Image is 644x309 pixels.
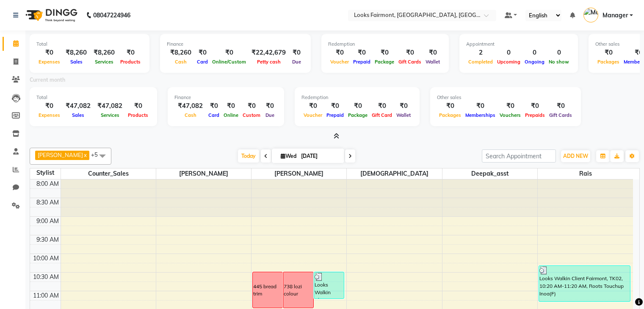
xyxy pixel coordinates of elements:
span: Gift Cards [396,59,423,65]
div: Total [36,41,143,48]
span: Wallet [423,59,442,65]
div: ₹0 [351,48,373,58]
span: Memberships [463,112,498,118]
div: Other sales [437,94,574,101]
div: 738 lozi colour [284,283,312,298]
div: Redemption [328,41,442,48]
div: ₹47,082 [174,101,206,111]
span: Packages [595,59,622,65]
div: ₹8,260 [167,48,195,58]
span: Deepak_asst [442,168,537,179]
span: Online [221,112,240,118]
div: ₹0 [221,101,240,111]
div: ₹0 [126,101,150,111]
span: Package [373,59,396,65]
div: 445 bread trim [253,283,282,298]
div: ₹0 [210,48,248,58]
span: Prepaids [523,112,547,118]
span: Expenses [36,112,62,118]
span: Manager [603,11,628,20]
div: Finance [167,41,304,48]
span: Voucher [328,59,351,65]
span: Completed [466,59,495,65]
span: Due [263,112,276,118]
span: No show [547,59,571,65]
span: Card [195,59,210,65]
div: Finance [174,94,277,101]
span: Services [99,112,122,118]
div: ₹0 [195,48,210,58]
b: 08047224946 [93,3,130,27]
span: Ongoing [522,59,547,65]
div: ₹0 [328,48,351,58]
div: ₹0 [463,101,498,111]
span: Upcoming [495,59,522,65]
div: ₹0 [346,101,370,111]
div: ₹47,082 [94,101,126,111]
input: Search Appointment [482,149,556,163]
div: 8:30 AM [35,198,61,207]
div: Looks Walkin Client Fairmont, TK01, 10:30 AM-11:15 AM, Tailor's Premium Shave [314,272,344,298]
div: ₹8,260 [90,48,118,58]
div: ₹0 [523,101,547,111]
span: Online/Custom [210,59,248,65]
div: ₹0 [289,48,304,58]
div: Looks Walkin Client Fairmont, TK02, 10:20 AM-11:20 AM, Roots Touchup Inoa(F) [539,266,630,301]
span: Prepaid [324,112,346,118]
div: ₹0 [324,101,346,111]
span: Sales [70,112,86,118]
div: 10:00 AM [31,254,61,263]
span: Cash [182,112,199,118]
span: Today [238,149,259,163]
div: ₹0 [595,48,622,58]
span: Services [93,59,116,65]
div: 9:00 AM [35,217,61,226]
div: ₹0 [36,48,62,58]
img: logo [22,3,80,27]
span: Wed [279,153,299,159]
div: Redemption [301,94,413,101]
span: [PERSON_NAME] [252,168,346,179]
div: ₹0 [423,48,442,58]
div: ₹0 [394,101,413,111]
div: 0 [547,48,571,58]
span: [PERSON_NAME] [156,168,251,179]
span: [PERSON_NAME] [38,152,83,158]
div: ₹0 [206,101,221,111]
span: Counter_Sales [61,168,156,179]
div: Total [36,94,150,101]
div: 11:00 AM [31,291,61,300]
span: Voucher [301,112,324,118]
div: ₹0 [240,101,263,111]
input: 2025-09-03 [299,150,341,163]
div: ₹22,42,679 [248,48,289,58]
div: 10:30 AM [31,273,61,281]
a: x [83,152,87,158]
div: 8:00 AM [35,179,61,188]
button: ADD NEW [561,150,590,162]
span: Card [206,112,221,118]
span: Packages [437,112,463,118]
label: Current month [30,76,65,84]
div: ₹8,260 [62,48,90,58]
span: Sales [68,59,85,65]
span: Package [346,112,370,118]
span: Rais [538,168,633,179]
span: Cash [173,59,189,65]
div: 0 [522,48,547,58]
span: Vouchers [498,112,523,118]
span: Prepaid [351,59,373,65]
span: Expenses [36,59,62,65]
div: Stylist [30,168,61,177]
div: ₹0 [547,101,574,111]
div: ₹0 [36,101,62,111]
div: 9:30 AM [35,235,61,244]
span: Gift Cards [547,112,574,118]
span: Custom [240,112,263,118]
div: ₹0 [373,48,396,58]
span: Gift Card [370,112,394,118]
span: Petty cash [255,59,283,65]
span: Products [118,59,143,65]
span: [DEMOGRAPHIC_DATA] [347,168,442,179]
div: ₹0 [437,101,463,111]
